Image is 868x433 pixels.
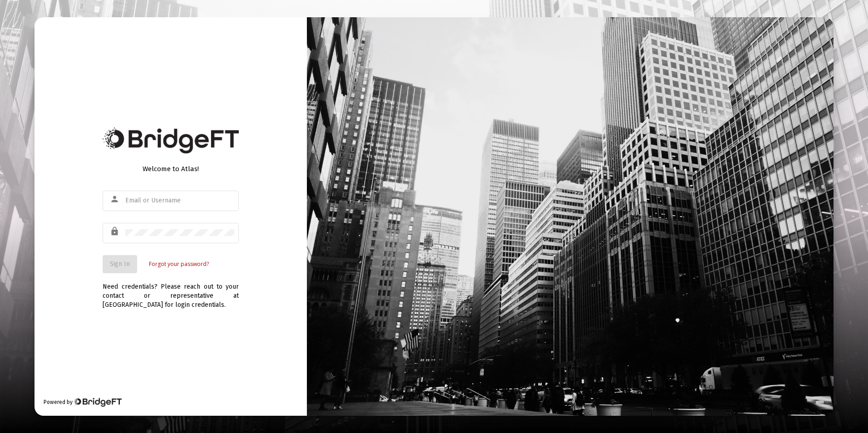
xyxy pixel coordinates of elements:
[74,398,121,407] img: Bridge Financial Technology Logo
[103,273,239,310] div: Need credentials? Please reach out to your contact or representative at [GEOGRAPHIC_DATA] for log...
[103,255,137,273] button: Sign In
[110,226,121,237] mat-icon: lock
[110,260,130,268] span: Sign In
[44,398,121,407] div: Powered by
[103,128,239,153] img: Bridge Financial Technology Logo
[125,197,234,204] input: Email or Username
[110,194,121,205] mat-icon: person
[149,260,209,269] a: Forgot your password?
[103,164,239,173] div: Welcome to Atlas!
